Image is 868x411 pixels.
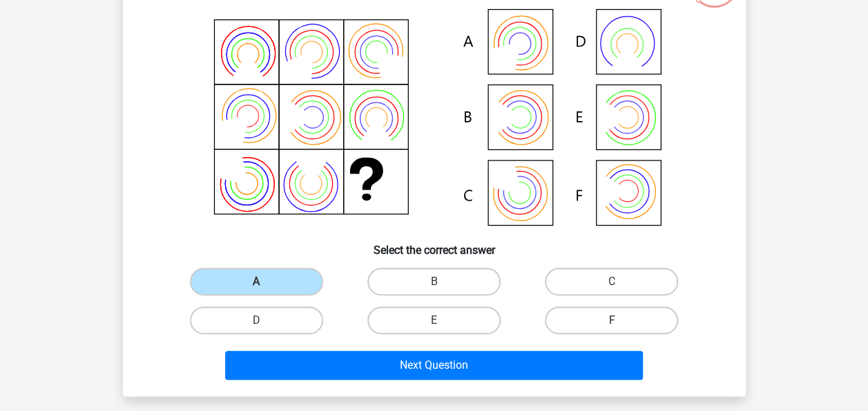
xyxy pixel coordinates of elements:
[545,307,678,334] label: F
[367,307,501,334] label: E
[190,268,323,295] label: A
[190,307,323,334] label: D
[145,232,724,257] h6: Select the correct answer
[367,268,501,295] label: B
[225,351,643,380] button: Next Question
[545,268,678,295] label: C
